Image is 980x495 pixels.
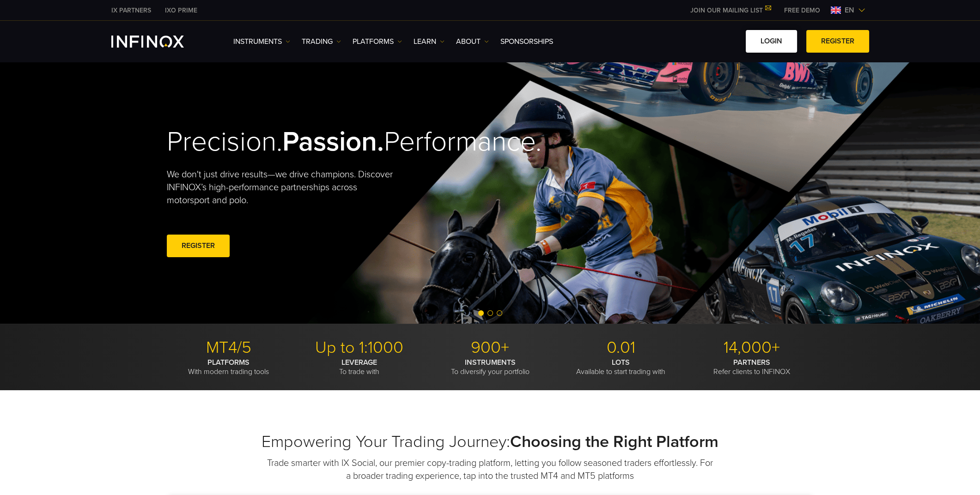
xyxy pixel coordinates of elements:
[428,338,552,358] p: 900+
[167,168,400,207] p: We don't just drive results—we drive champions. Discover INFINOX’s high-performance partnerships ...
[559,338,683,358] p: 0.01
[777,6,827,15] a: INFINOX MENU
[478,310,484,316] span: Go to slide 1
[612,358,630,367] strong: LOTS
[111,36,206,48] a: INFINOX Logo
[487,310,493,316] span: Go to slide 2
[282,125,384,158] strong: Passion.
[510,432,718,452] strong: Choosing the Right Platform
[690,358,814,376] p: Refer clients to INFINOX
[733,358,770,367] strong: PARTNERS
[167,235,230,257] a: REGISTER
[167,125,458,159] h2: Precision. Performance.
[104,6,158,15] a: INFINOX
[806,30,869,53] a: REGISTER
[167,338,291,358] p: MT4/5
[353,36,402,47] a: PLATFORMS
[456,36,489,47] a: ABOUT
[428,358,552,376] p: To diversify your portfolio
[298,358,421,376] p: To trade with
[465,358,516,367] strong: INSTRUMENTS
[497,310,502,316] span: Go to slide 3
[559,358,683,376] p: Available to start trading with
[500,36,553,47] a: SPONSORSHIPS
[302,36,341,47] a: TRADING
[746,30,797,53] a: LOGIN
[341,358,377,367] strong: LEVERAGE
[298,338,421,358] p: Up to 1:1000
[167,432,814,452] h2: Empowering Your Trading Journey:
[414,36,444,47] a: Learn
[158,6,204,15] a: INFINOX
[683,6,777,14] a: JOIN OUR MAILING LIST
[233,36,290,47] a: Instruments
[207,358,250,367] strong: PLATFORMS
[266,457,714,483] p: Trade smarter with IX Social, our premier copy-trading platform, letting you follow seasoned trad...
[167,358,291,376] p: With modern trading tools
[841,5,858,16] span: en
[690,338,814,358] p: 14,000+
